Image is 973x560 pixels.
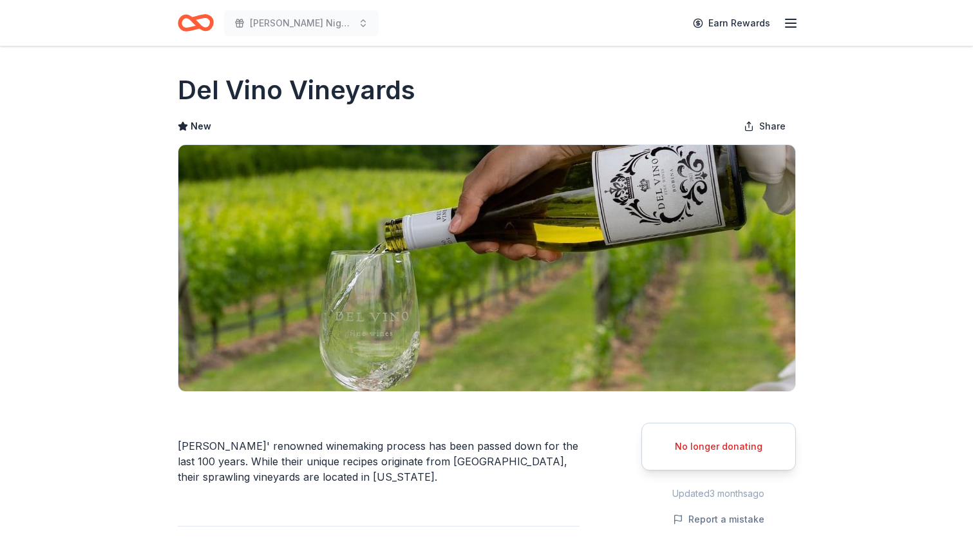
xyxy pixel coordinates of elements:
a: Earn Rewards [685,12,778,35]
span: Share [759,119,786,134]
span: New [191,119,211,134]
img: Image for Del Vino Vineyards [178,145,795,391]
div: Updated 3 months ago [641,486,796,501]
button: Share [733,113,796,139]
div: [PERSON_NAME]' renowned winemaking process has been passed down for the last 100 years. While the... [178,438,580,485]
div: No longer donating [657,439,780,454]
span: [PERSON_NAME] Night Out [250,15,353,31]
a: Home [178,8,214,38]
button: [PERSON_NAME] Night Out [224,10,379,36]
h1: Del Vino Vineyards [178,72,415,108]
button: Report a mistake [673,512,764,527]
